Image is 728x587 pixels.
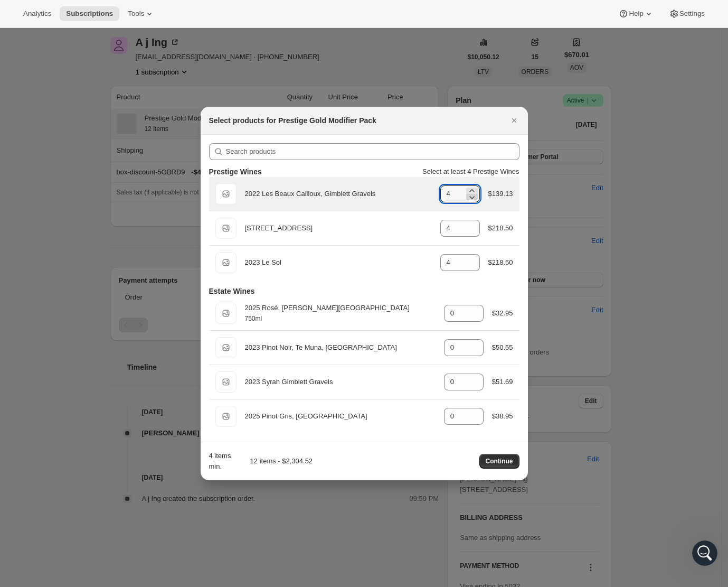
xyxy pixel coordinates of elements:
button: Analytics [17,6,58,21]
div: Adrian says… [8,279,203,383]
span: Settings [679,10,705,18]
div: 12 items - $2,304.52 [239,456,313,467]
div: 2023 Le Sol [245,257,432,268]
p: Select at least 4 Prestige Wines [422,166,519,177]
div: [STREET_ADDRESS] [245,223,432,234]
button: Settings [663,6,711,21]
h1: [PERSON_NAME] [51,5,120,13]
div: 2025 Rosé, [PERSON_NAME][GEOGRAPHIC_DATA] [245,303,436,313]
div: 2022 Les Beaux Cailloux, Gimblett Gravels [245,189,432,199]
div: Hi there,We don't have a way of merging subscriptions, but that said, many attributes won't be lo... [8,279,173,375]
b: [PERSON_NAME] [45,258,105,265]
div: $50.55 [492,342,513,353]
textarea: Message… [9,324,202,342]
small: 750ml [245,315,262,322]
div: Fin says… [8,166,203,255]
button: go back [7,4,27,24]
input: Search products [226,143,519,160]
span: Tools [128,10,144,18]
div: joined the conversation [45,257,180,266]
span: Continue [486,457,513,465]
div: Hi there, We don't have a way of merging subscriptions, but that said, many attributes won't be l... [17,285,165,368]
div: Hi there, I have a customer that had an existing subscription (bronze) but upgraded by purchasing... [46,89,194,152]
div: Hi there, I have a customer that had an existing subscription (bronze) but upgraded by purchasing... [38,83,203,158]
div: $218.50 [488,257,513,268]
div: 2023 Syrah Gimblett Gravels [245,377,436,387]
button: Subscriptions [60,6,119,21]
div: 2023 Pinot Noir, Te Muna, [GEOGRAPHIC_DATA] [245,342,436,353]
span: Subscriptions [66,10,113,18]
div: You’ll get replies here and in your email: ✉️ [17,173,165,214]
div: Adrian says… [8,255,203,279]
div: $51.69 [492,377,513,387]
div: Our usual reply time 🕒 [17,219,165,240]
div: $32.95 [492,308,513,319]
span: Help [629,10,643,18]
div: 2025 Pinot Gris, [GEOGRAPHIC_DATA] [245,411,436,422]
h3: Prestige Wines [209,166,262,177]
b: A few minutes [26,230,86,239]
h3: Estate Wines [209,286,255,296]
div: Brad says… [8,83,203,166]
img: Profile image for Adrian [30,6,47,23]
button: Upload attachment [50,346,59,355]
iframe: Intercom live chat [692,541,717,566]
span: Analytics [23,10,51,18]
div: 4 items min. [209,451,235,472]
button: Close [507,113,522,128]
button: Home [165,4,185,24]
button: Tools [121,6,161,21]
div: $218.50 [488,223,513,234]
button: Help [612,6,660,21]
button: Gif picker [33,346,42,355]
button: Emoji picker [16,346,25,355]
div: $38.95 [492,411,513,422]
button: Send a message… [181,342,198,359]
div: $139.13 [488,189,513,199]
div: Close [185,4,204,23]
img: Profile image for Adrian [32,256,42,267]
h2: Select products for Prestige Gold Modifier Pack [209,115,376,126]
b: [EMAIL_ADDRESS][DOMAIN_NAME] [17,194,101,213]
div: You’ll get replies here and in your email:✉️[EMAIL_ADDRESS][DOMAIN_NAME]Our usual reply time🕒A fe... [8,166,173,247]
button: Continue [479,454,519,469]
p: Active 1h ago [51,13,98,24]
